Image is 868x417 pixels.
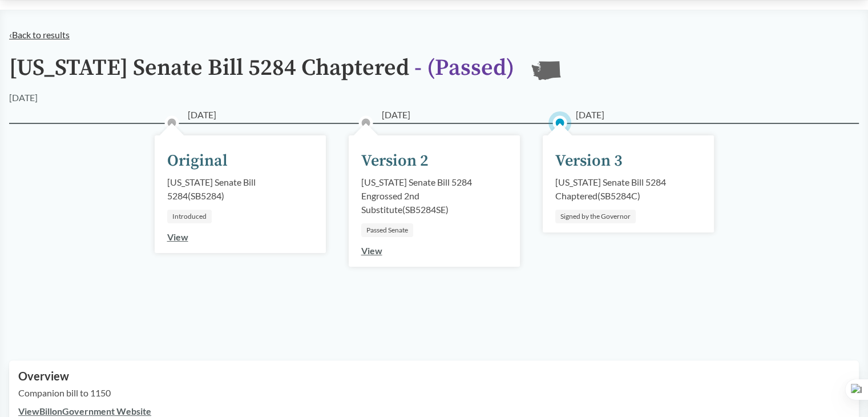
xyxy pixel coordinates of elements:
h1: [US_STATE] Senate Bill 5284 Chaptered [9,55,514,91]
div: Version 3 [555,149,623,173]
div: [DATE] [9,91,38,105]
div: Signed by the Governor [555,210,636,223]
a: View [167,231,188,242]
div: Original [167,149,228,173]
a: View [361,245,382,256]
div: [US_STATE] Senate Bill 5284 Chaptered ( SB5284C ) [555,175,701,203]
a: ViewBillonGovernment Website [18,406,151,416]
div: Version 2 [361,149,429,173]
span: [DATE] [576,108,604,122]
a: ‹Back to results [9,29,70,40]
span: [DATE] [382,108,410,122]
span: - ( Passed ) [414,54,514,82]
div: [US_STATE] Senate Bill 5284 ( SB5284 ) [167,175,313,203]
span: [DATE] [188,108,216,122]
h2: Overview [18,370,850,383]
p: Companion bill to 1150 [18,386,850,400]
div: [US_STATE] Senate Bill 5284 Engrossed 2nd Substitute ( SB5284SE ) [361,175,507,216]
div: Passed Senate [361,223,413,237]
div: Introduced [167,210,212,223]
